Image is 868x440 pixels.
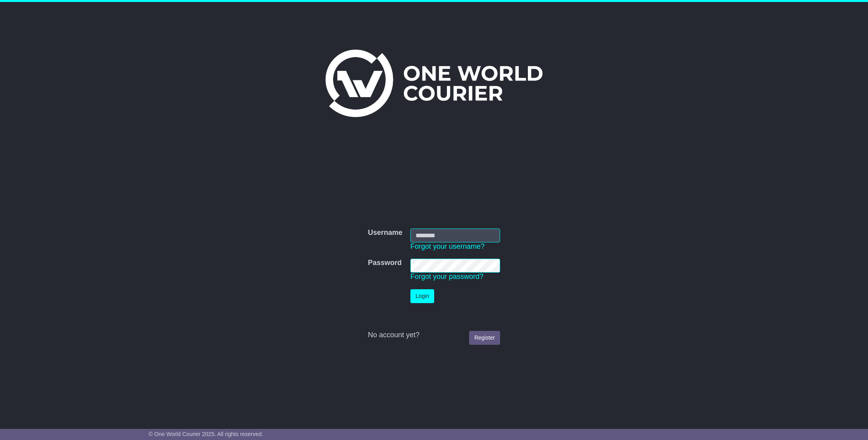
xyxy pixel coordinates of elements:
[325,50,542,117] img: One World
[368,229,402,237] label: Username
[410,289,434,303] button: Login
[469,331,500,345] a: Register
[410,242,485,250] a: Forgot your username?
[368,331,500,340] div: No account yet?
[410,273,483,281] a: Forgot your password?
[149,431,264,437] span: © One World Courier 2025. All rights reserved.
[368,259,402,267] label: Password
